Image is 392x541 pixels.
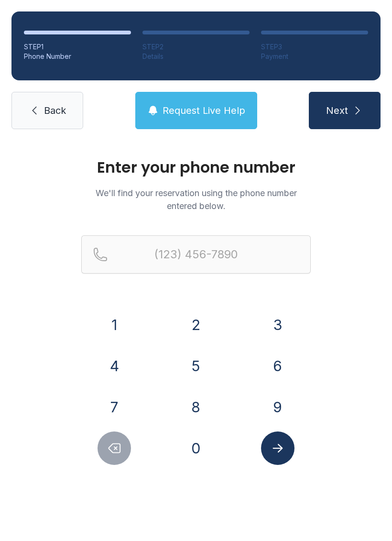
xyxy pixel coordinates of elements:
[98,349,131,383] button: 4
[163,104,245,117] span: Request Live Help
[142,52,250,61] div: Details
[261,431,294,465] button: Submit lookup form
[261,349,294,383] button: 6
[81,235,311,274] input: Reservation phone number
[44,104,66,117] span: Back
[98,308,131,342] button: 1
[142,42,250,52] div: STEP 2
[261,52,368,61] div: Payment
[81,187,311,212] p: We'll find your reservation using the phone number entered below.
[261,308,294,342] button: 3
[179,390,213,424] button: 8
[179,431,213,465] button: 0
[179,349,213,383] button: 5
[261,42,368,52] div: STEP 3
[24,52,131,61] div: Phone Number
[81,160,311,175] h1: Enter your phone number
[261,390,294,424] button: 9
[179,308,213,342] button: 2
[98,390,131,424] button: 7
[24,42,131,52] div: STEP 1
[326,104,348,117] span: Next
[98,431,131,465] button: Delete number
